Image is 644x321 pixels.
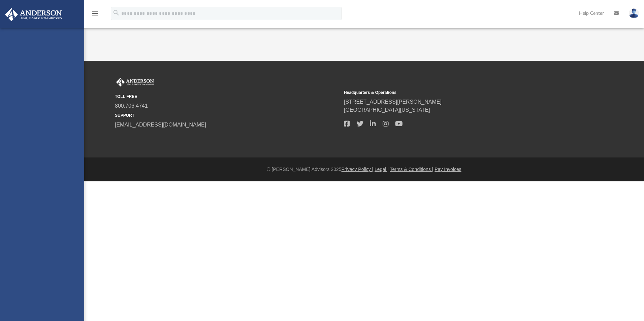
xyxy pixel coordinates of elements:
a: Pay Invoices [434,167,461,172]
a: [EMAIL_ADDRESS][DOMAIN_NAME] [115,122,206,128]
small: TOLL FREE [115,94,339,100]
img: User Pic [629,8,639,18]
i: search [112,9,120,16]
a: Privacy Policy | [342,167,374,172]
i: menu [91,9,99,17]
img: Anderson Advisors Platinum Portal [3,8,64,21]
a: 800.706.4741 [115,103,148,109]
div: © [PERSON_NAME] Advisors 2025 [84,166,644,173]
a: [GEOGRAPHIC_DATA][US_STATE] [344,107,430,113]
a: menu [91,13,99,17]
a: Legal | [375,167,389,172]
img: Anderson Advisors Platinum Portal [115,78,155,86]
a: Terms & Conditions | [390,167,433,172]
small: SUPPORT [115,112,339,118]
small: Headquarters & Operations [344,90,568,96]
a: [STREET_ADDRESS][PERSON_NAME] [344,99,442,105]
